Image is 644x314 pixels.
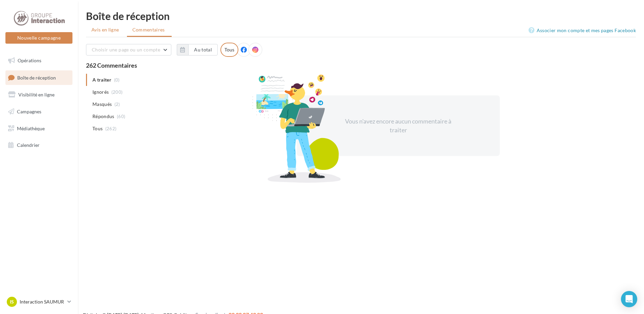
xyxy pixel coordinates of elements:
div: Boîte de réception [86,11,636,21]
span: Médiathèque [17,125,45,131]
span: Campagnes [17,109,41,114]
a: Associer mon compte et mes pages Facebook [529,26,636,35]
span: Tous [92,125,103,132]
span: (2) [114,102,120,107]
span: Répondus [92,113,114,120]
div: Open Intercom Messenger [621,291,637,307]
span: Boîte de réception [17,74,56,80]
span: Choisir une page ou un compte [92,47,160,52]
button: Au total [177,44,218,55]
span: Calendrier [17,142,40,148]
span: (200) [111,89,123,95]
a: Médiathèque [4,121,74,136]
span: IS [10,298,14,305]
button: Nouvelle campagne [5,32,72,44]
a: Campagnes [4,105,74,119]
a: Boîte de réception [4,70,74,85]
a: Visibilité en ligne [4,88,74,102]
span: Opérations [18,58,41,63]
p: Interaction SAUMUR [20,298,65,305]
div: Tous [220,43,238,57]
span: Masqués [92,101,112,108]
a: Opérations [4,53,74,68]
div: Vous n'avez encore aucun commentaire à traiter [340,117,456,134]
a: IS Interaction SAUMUR [5,295,72,308]
a: Calendrier [4,138,74,152]
span: (60) [117,114,125,119]
span: Ignorés [92,89,109,95]
button: Choisir une page ou un compte [86,44,171,55]
button: Au total [188,44,218,55]
span: (262) [105,126,117,131]
div: 262 Commentaires [86,62,636,68]
span: Avis en ligne [91,26,119,33]
span: Visibilité en ligne [18,92,55,97]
